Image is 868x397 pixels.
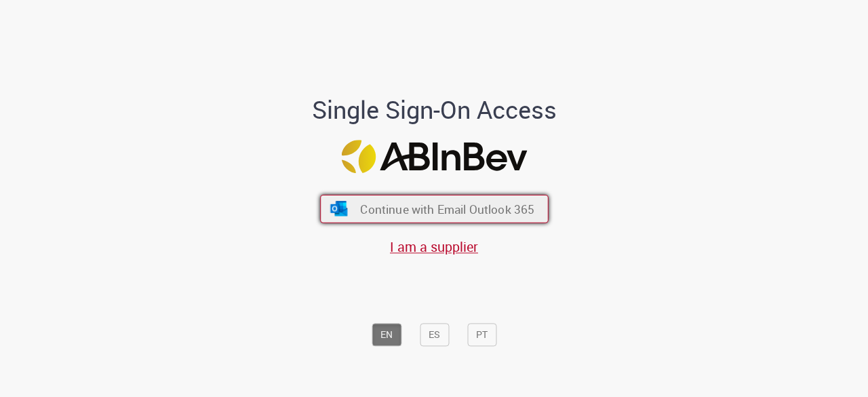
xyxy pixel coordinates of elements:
[341,140,527,173] img: Logo ABInBev
[246,97,623,124] h1: Single Sign-On Access
[329,202,349,216] img: ícone Azure/Microsoft 360
[390,238,478,256] a: I am a supplier
[420,324,449,347] button: ES
[320,195,549,223] button: ícone Azure/Microsoft 360 Continue with Email Outlook 365
[360,202,534,217] span: Continue with Email Outlook 365
[372,324,401,347] button: EN
[467,324,496,347] button: PT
